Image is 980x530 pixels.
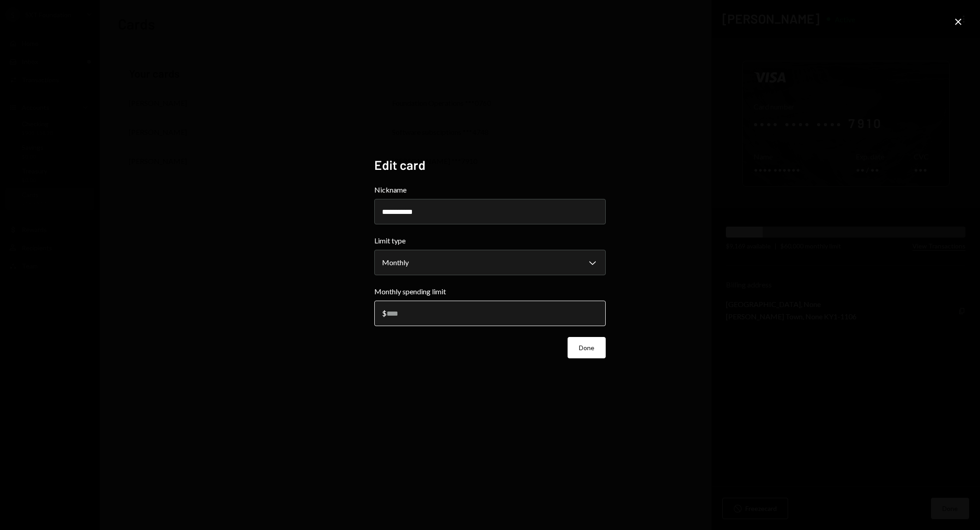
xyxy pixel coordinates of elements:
button: Limit type [374,250,606,275]
h2: Edit card [374,156,606,174]
button: Done [568,337,606,358]
label: Monthly spending limit [374,286,606,297]
label: Limit type [374,235,606,246]
div: $ [382,309,387,317]
label: Nickname [374,184,606,195]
